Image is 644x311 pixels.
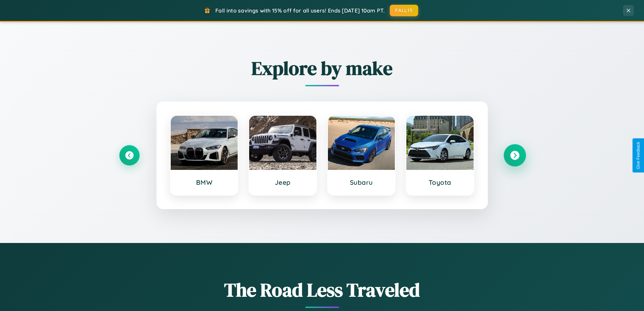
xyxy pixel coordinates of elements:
[390,5,418,16] button: FALL15
[177,178,231,186] h3: BMW
[119,277,525,303] h1: The Road Less Traveled
[215,7,385,14] span: Fall into savings with 15% off for all users! Ends [DATE] 10am PT.
[119,55,525,81] h2: Explore by make
[413,178,467,186] h3: Toyota
[256,178,310,186] h3: Jeep
[335,178,388,186] h3: Subaru
[636,142,641,169] div: Give Feedback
